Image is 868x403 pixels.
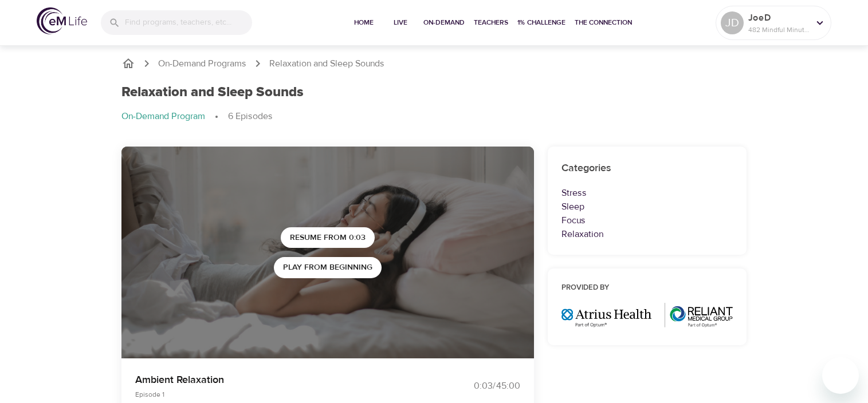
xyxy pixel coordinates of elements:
nav: breadcrumb [121,110,747,124]
p: Sleep [561,200,733,214]
p: Relaxation [561,227,733,241]
p: On-Demand Program [121,110,205,123]
input: Find programs, teachers, etc... [125,10,252,35]
p: Ambient Relaxation [135,372,421,388]
p: 482 Mindful Minutes [748,25,809,35]
h6: Provided by [561,282,733,294]
p: Relaxation and Sleep Sounds [269,57,384,70]
span: Resume from 0:03 [290,231,366,245]
div: 0:03 / 45:00 [434,380,520,393]
span: 1% Challenge [517,17,565,29]
button: Resume from 0:03 [281,227,375,248]
span: The Connection [575,17,632,29]
span: On-Demand [423,17,465,29]
h6: Categories [561,160,733,177]
a: On-Demand Programs [158,57,246,70]
nav: breadcrumb [121,57,747,70]
p: Stress [561,186,733,200]
span: Live [387,17,414,29]
p: JoeD [748,11,809,25]
span: Play from beginning [283,260,372,275]
p: Episode 1 [135,389,421,400]
span: Home [350,17,378,29]
img: logo [37,7,87,34]
button: Play from beginning [274,257,382,278]
p: Focus [561,214,733,227]
iframe: Button to launch messaging window [822,357,859,394]
img: Optum%20MA_AtriusReliant.png [561,303,733,327]
h1: Relaxation and Sleep Sounds [121,84,304,101]
div: JD [721,11,744,34]
p: 6 Episodes [228,110,273,123]
span: Teachers [474,17,508,29]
